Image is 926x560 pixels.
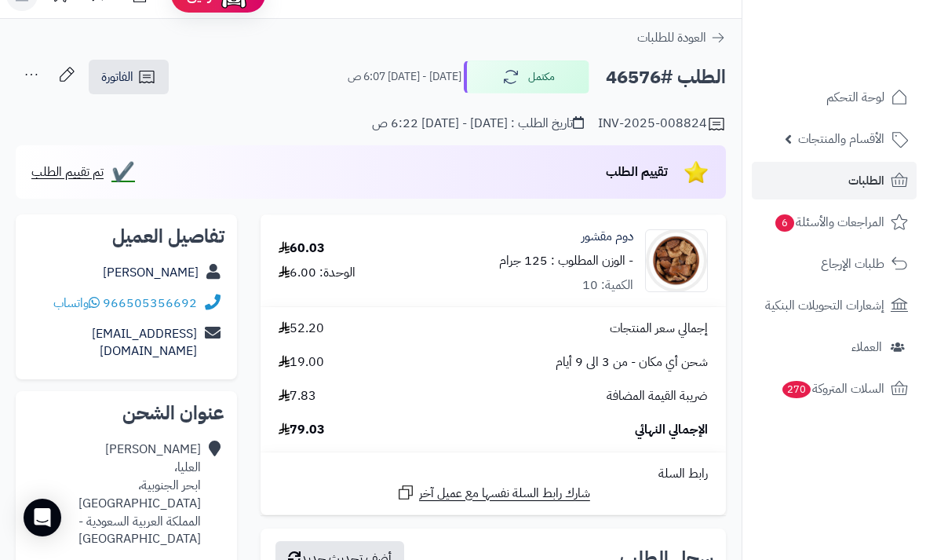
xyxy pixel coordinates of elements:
span: العودة للطلبات [637,28,706,47]
span: السلات المتروكة [781,378,884,400]
span: لوحة التحكم [826,86,884,108]
span: الأقسام والمنتجات [798,128,884,150]
span: تقييم الطلب [606,163,668,181]
a: واتساب [53,294,100,313]
img: 1639900622-Doum-90x90.jpg [646,229,707,292]
span: إشعارات التحويلات البنكية [765,295,884,317]
span: العملاء [851,336,882,358]
div: الوحدة: 6.00 [279,264,355,282]
span: إجمالي سعر المنتجات [610,320,708,338]
span: 19.00 [279,353,324,372]
div: 60.03 [279,240,325,258]
a: [EMAIL_ADDRESS][DOMAIN_NAME] [92,324,197,361]
span: شارك رابط السلة نفسها مع عميل آخر [419,485,590,503]
div: Open Intercom Messenger [24,499,61,536]
button: مكتمل [464,60,589,93]
a: السلات المتروكة270 [752,370,917,408]
div: [PERSON_NAME] العليا، ابحر الجنوبية، [GEOGRAPHIC_DATA] المملكة العربية السعودية - [GEOGRAPHIC_DATA] [28,441,201,548]
small: - الوزن المطلوب : 125 جرام [499,251,633,270]
a: ✔️ تم تقييم الطلب [31,163,135,181]
a: طلبات الإرجاع [752,245,917,283]
span: طلبات الإرجاع [821,253,884,275]
h2: تفاصيل العميل [28,227,224,246]
span: 79.03 [279,421,325,439]
span: 7.83 [279,387,316,405]
span: 6 [775,214,794,232]
div: رابط السلة [267,465,720,483]
a: المراجعات والأسئلة6 [752,203,917,241]
div: تاريخ الطلب : [DATE] - [DATE] 6:22 ص [372,115,584,133]
span: الفاتورة [101,68,133,86]
div: الكمية: 10 [582,276,633,295]
img: logo-2.png [819,42,911,75]
span: الطلبات [848,170,884,192]
a: العملاء [752,328,917,366]
a: 966505356692 [103,294,197,313]
h2: عنوان الشحن [28,404,224,423]
a: لوحة التحكم [752,79,917,116]
h2: الطلب #46576 [606,61,726,93]
span: 52.20 [279,320,324,338]
a: دوم مقشور [581,228,633,246]
span: ضريبة القيمة المضافة [607,387,708,405]
a: العودة للطلبات [637,28,726,47]
a: إشعارات التحويلات البنكية [752,287,917,324]
span: المراجعات والأسئلة [774,211,884,233]
span: شحن أي مكان - من 3 الى 9 أيام [556,353,708,372]
span: ✔️ [111,163,135,181]
div: INV-2025-008824 [598,115,726,134]
a: الطلبات [752,162,917,199]
span: الإجمالي النهائي [635,421,708,439]
a: الفاتورة [89,60,169,94]
span: 270 [782,381,811,398]
a: شارك رابط السلة نفسها مع عميل آخر [396,483,590,503]
a: [PERSON_NAME] [103,263,199,282]
small: [DATE] - [DATE] 6:07 ص [348,69,461,85]
span: تم تقييم الطلب [31,163,104,181]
